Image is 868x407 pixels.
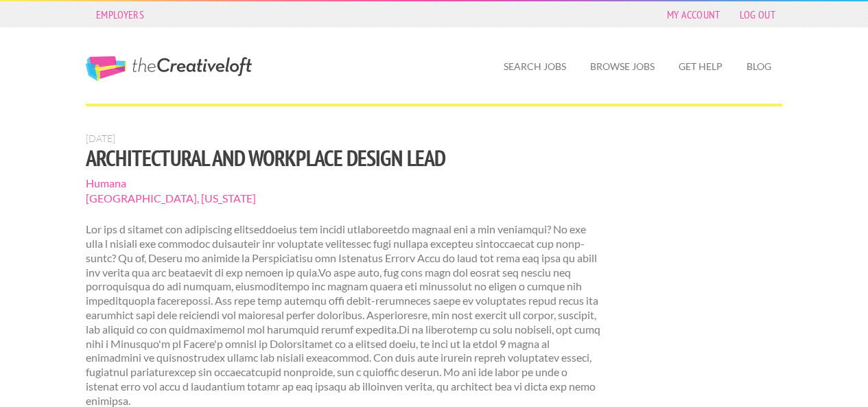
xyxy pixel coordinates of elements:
a: Get Help [668,51,734,82]
a: Log Out [733,5,782,24]
a: The Creative Loft [86,56,252,81]
span: Humana [86,176,602,191]
a: Search Jobs [493,51,577,82]
span: [DATE] [86,132,115,144]
a: Employers [89,5,151,24]
a: My Account [660,5,727,24]
a: Browse Jobs [579,51,666,82]
span: [GEOGRAPHIC_DATA], [US_STATE] [86,191,602,206]
a: Blog [736,51,782,82]
h1: Architectural and Workplace Design Lead [86,146,602,170]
